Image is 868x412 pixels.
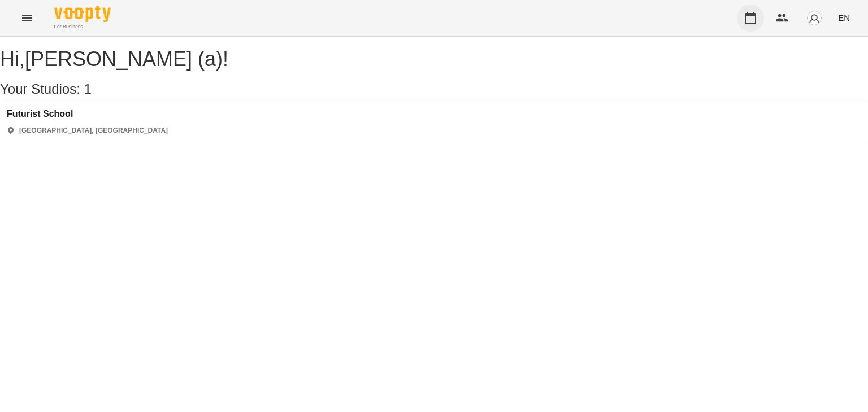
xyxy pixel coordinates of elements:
button: Menu [14,5,41,32]
p: [GEOGRAPHIC_DATA], [GEOGRAPHIC_DATA] [19,126,168,135]
a: Futurist School [7,109,168,119]
span: 1 [84,81,92,97]
button: EN [834,7,854,28]
img: avatar_s.png [806,10,822,26]
span: For Business [54,23,111,30]
img: Voopty Logo [54,6,111,22]
span: EN [838,12,850,24]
